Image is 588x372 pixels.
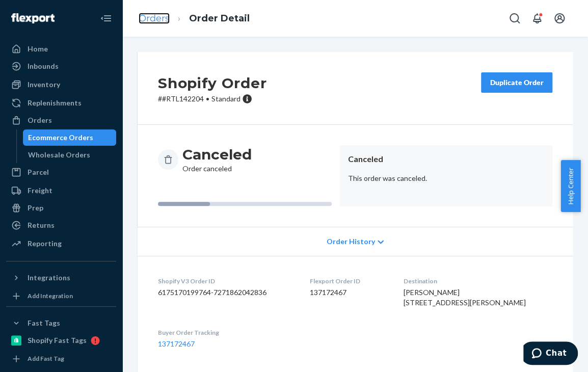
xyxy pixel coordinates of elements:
ol: breadcrumbs [130,4,258,34]
div: Replenishments [28,98,82,108]
div: Ecommerce Orders [28,132,93,143]
span: Standard [211,94,240,103]
div: Add Fast Tag [28,354,64,363]
p: # #RTL142204 [158,94,266,104]
dt: Shopify V3 Order ID [158,277,293,285]
div: Integrations [28,273,70,283]
header: Canceled [348,153,544,165]
div: Returns [28,220,55,230]
h2: Shopify Order [158,72,266,94]
dt: Buyer Order Tracking [158,328,293,337]
div: Add Integration [28,291,73,300]
a: Orders [6,112,116,128]
button: Open account menu [549,8,570,29]
a: Replenishments [6,95,116,111]
div: Fast Tags [28,318,60,328]
a: Parcel [6,164,116,180]
button: Fast Tags [6,315,116,331]
span: Order History [327,236,375,247]
div: Freight [28,185,52,196]
div: Wholesale Orders [28,150,90,160]
button: Help Center [560,160,580,212]
button: Open notifications [527,8,547,29]
a: 137172467 [158,339,195,348]
div: Inbounds [28,61,59,71]
a: Orders [139,13,170,24]
iframe: Opens a widget where you can chat to one of our agents [523,341,578,367]
div: Duplicate Order [490,77,544,88]
div: Inventory [28,79,60,90]
div: Orders [28,115,52,125]
a: Home [6,41,116,57]
div: Prep [28,203,43,213]
span: • [206,94,209,103]
dd: 6175170199764-7271862042836 [158,287,293,298]
button: Duplicate Order [481,72,552,93]
a: Add Fast Tag [6,353,116,365]
dd: 137172467 [310,287,387,298]
div: Order canceled [182,145,252,174]
div: Parcel [28,167,49,177]
dt: Destination [403,277,552,285]
div: Reporting [28,238,62,249]
div: Shopify Fast Tags [28,335,87,346]
h3: Canceled [182,145,252,164]
a: Add Integration [6,290,116,302]
a: Inventory [6,76,116,93]
a: Ecommerce Orders [23,129,117,146]
button: Open Search Box [504,8,525,29]
a: Prep [6,200,116,216]
button: Close Navigation [96,8,116,29]
a: Reporting [6,235,116,252]
a: Wholesale Orders [23,147,117,163]
a: Freight [6,182,116,199]
a: Inbounds [6,58,116,74]
a: Returns [6,217,116,233]
span: [PERSON_NAME] [STREET_ADDRESS][PERSON_NAME] [403,288,525,307]
a: Shopify Fast Tags [6,332,116,349]
button: Integrations [6,270,116,286]
a: Order Detail [189,13,250,24]
p: This order was canceled. [348,173,544,183]
img: Flexport logo [11,13,55,23]
div: Home [28,44,48,54]
dt: Flexport Order ID [310,277,387,285]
